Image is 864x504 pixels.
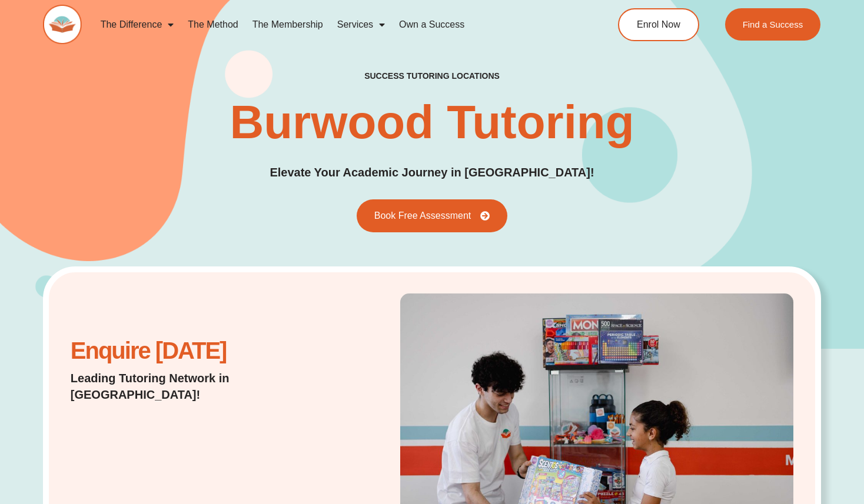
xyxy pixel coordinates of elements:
[94,11,181,38] a: The Difference
[270,163,594,182] p: Elevate Your Academic Journey in [GEOGRAPHIC_DATA]!
[94,11,574,38] nav: Menu
[637,20,680,29] span: Enrol Now
[181,11,245,38] a: The Method
[330,11,392,38] a: Services
[357,199,508,232] a: Book Free Assessment
[725,8,821,41] a: Find a Success
[618,8,699,41] a: Enrol Now
[374,211,471,221] span: Book Free Assessment
[743,20,803,29] span: Find a Success
[364,71,500,81] h2: success tutoring locations
[230,99,634,146] h1: Burwood Tutoring
[392,11,471,38] a: Own a Success
[71,370,330,403] p: Leading Tutoring Network in [GEOGRAPHIC_DATA]!
[71,343,330,358] h2: Enquire [DATE]
[245,11,330,38] a: The Membership
[71,415,291,503] iframe: Website Lead Form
